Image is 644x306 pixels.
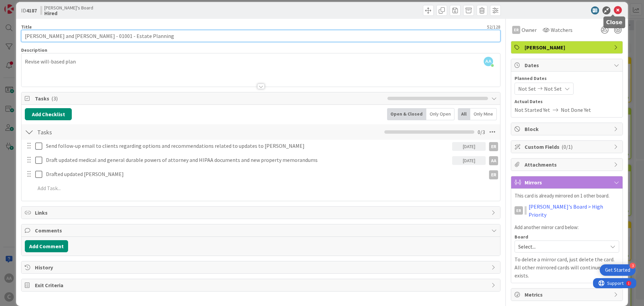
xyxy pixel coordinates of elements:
div: AA [489,156,498,165]
span: Not Done Yet [561,106,591,114]
span: History [35,263,488,271]
div: [DATE] [452,142,486,151]
div: 52 / 128 [34,24,500,30]
h5: Close [606,19,623,26]
span: Block [525,125,610,133]
span: Links [35,209,488,217]
span: Not Set [544,85,562,93]
span: Exit Criteria [35,281,488,289]
b: 4187 [26,7,37,14]
b: Hired [44,10,93,16]
div: All [458,108,470,120]
span: ID [21,6,37,14]
span: Owner [522,26,537,34]
span: [PERSON_NAME]'s Board [44,5,93,10]
span: ( 0/1 ) [561,143,573,150]
span: Custom Fields [525,143,610,151]
p: To delete a mirror card, just delete the card. All other mirrored cards will continue to exists. [515,255,619,279]
span: Description [21,47,47,53]
div: 3 [630,263,636,269]
div: Only Open [426,108,454,120]
span: Dates [525,61,610,69]
span: Comments [35,226,488,234]
p: Revise will-based plan [25,58,497,65]
span: Not Started Yet [515,106,550,114]
label: Title [21,24,32,30]
div: [DATE] [452,156,486,165]
span: Mirrors [525,178,610,186]
div: Open & Closed [387,108,426,120]
p: Drafted updated [PERSON_NAME] [46,170,483,178]
input: type card name here... [21,30,500,42]
div: Get Started [605,267,630,273]
div: ER [489,170,498,179]
span: Metrics [525,291,610,299]
span: 0 / 3 [478,128,485,136]
button: Add Checklist [25,108,72,120]
button: Add Comment [25,240,68,252]
div: ER [515,206,523,215]
span: AA [484,57,493,66]
span: Support [14,1,31,9]
input: Add Checklist... [35,126,186,138]
span: Select... [518,242,604,251]
span: Not Set [518,85,536,93]
p: Send follow-up email to clients regarding options and recommendations related to updates to [PERS... [46,142,449,150]
span: Actual Dates [515,98,619,105]
a: [PERSON_NAME]'s Board > High Priority [529,203,619,219]
span: Watchers [551,26,573,34]
div: ER [512,26,520,34]
div: Open Get Started checklist, remaining modules: 3 [600,264,636,276]
div: ER [489,142,498,151]
p: This card is already mirrored on 1 other board. [515,192,619,200]
p: Draft updated medical and general durable powers of attorney and HIPAA documents and new property... [46,156,449,164]
p: Add another mirror card below: [515,224,619,231]
div: 1 [35,3,37,8]
span: Attachments [525,161,610,169]
div: Only Mine [470,108,497,120]
span: Tasks [35,94,384,102]
span: Board [515,234,528,239]
span: Planned Dates [515,75,619,82]
span: [PERSON_NAME] [525,43,610,51]
span: ( 3 ) [51,95,58,102]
